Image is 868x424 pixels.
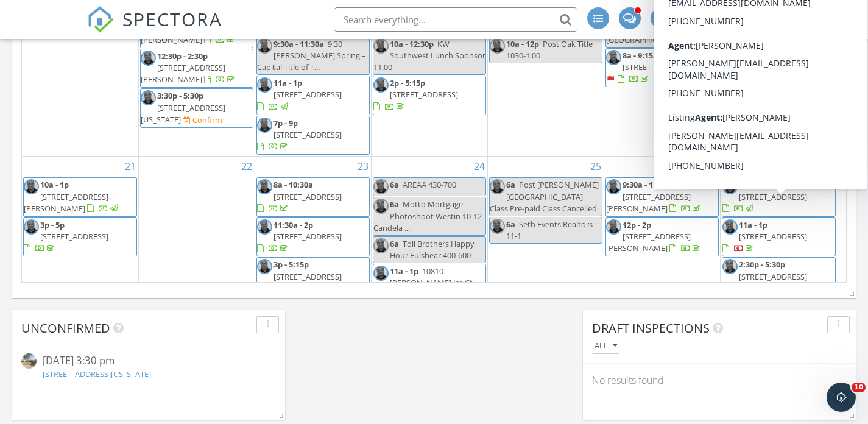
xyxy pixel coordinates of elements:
[390,266,418,277] span: 11a - 1p
[722,219,807,253] a: 11a - 1p [STREET_ADDRESS]
[157,90,203,101] span: 3:30p - 5:30p
[704,157,720,176] a: Go to September 26, 2025
[739,259,785,270] span: 2:30p - 5:30p
[373,266,475,300] a: 11a - 1p 10810 [PERSON_NAME] Iss Ct, CYPRESS 77433
[141,90,225,124] a: 3:30p - 5:30p [STREET_ADDRESS][US_STATE]
[257,77,342,111] a: 11a - 1p [STREET_ADDRESS]
[141,51,156,66] img: screen_shot_20230324_at_1.56.56_pm.png
[273,118,298,129] span: 7p - 9p
[40,179,69,190] span: 10a - 1p
[373,76,486,115] a: 2p - 5:15p [STREET_ADDRESS]
[40,231,108,242] span: [STREET_ADDRESS]
[606,179,702,213] a: 9:30a - 11:30a [STREET_ADDRESS][PERSON_NAME]
[592,320,710,336] span: Draft Inspections
[390,77,425,88] span: 2p - 5:15p
[722,217,836,257] a: 11a - 1p [STREET_ADDRESS]
[87,16,222,42] a: SPECTORA
[606,179,621,194] img: screen_shot_20230324_at_1.56.56_pm.png
[722,259,807,293] a: 2:30p - 5:30p [STREET_ADDRESS]
[355,157,371,176] a: Go to September 23, 2025
[257,38,365,72] span: 9:30 [PERSON_NAME] Spring – Capital Title of T...
[43,353,255,369] div: [DATE] 3:30 pm
[722,257,836,297] a: 2:30p - 5:30p [STREET_ADDRESS]
[373,199,482,233] span: Motto Mortgage Photoshoot Westin 10-12 Candela ...
[24,191,108,214] span: [STREET_ADDRESS][PERSON_NAME]
[273,219,313,230] span: 11:30a - 2p
[373,77,389,93] img: screen_shot_20230324_at_1.56.56_pm.png
[23,177,137,217] a: 10a - 1p [STREET_ADDRESS][PERSON_NAME]
[141,10,237,44] a: 9a - 12p [STREET_ADDRESS][PERSON_NAME]
[373,238,389,253] img: screen_shot_20230324_at_1.56.56_pm.png
[722,219,738,235] img: screen_shot_20230324_at_1.56.56_pm.png
[852,383,866,392] span: 10
[24,219,108,253] a: 3p - 5p [STREET_ADDRESS]
[390,238,399,249] span: 6a
[141,51,237,85] a: 12:30p - 2:30p [STREET_ADDRESS][PERSON_NAME]
[390,199,399,210] span: 6a
[40,219,65,230] span: 3p - 5p
[257,38,272,54] img: screen_shot_20230324_at_1.56.56_pm.png
[739,231,807,242] span: [STREET_ADDRESS]
[43,369,151,380] a: [STREET_ADDRESS][US_STATE]
[623,50,658,61] span: 8a - 9:15a
[606,50,691,84] a: 8a - 9:15a [STREET_ADDRESS]
[390,238,474,261] span: Toll Brothers Happy Hour Fulshear 400-600
[390,89,458,100] span: [STREET_ADDRESS]
[490,179,505,194] img: screen_shot_20230324_at_1.56.56_pm.png
[583,364,856,397] div: No results found
[257,219,342,253] a: 11:30a - 2p [STREET_ADDRESS]
[739,191,807,202] span: [STREET_ADDRESS]
[605,217,719,257] a: 12p - 2p [STREET_ADDRESS][PERSON_NAME]
[373,38,389,54] img: screen_shot_20230324_at_1.56.56_pm.png
[604,157,721,385] td: Go to September 26, 2025
[257,219,272,235] img: screen_shot_20230324_at_1.56.56_pm.png
[256,76,370,115] a: 11a - 1p [STREET_ADDRESS]
[273,191,342,202] span: [STREET_ADDRESS]
[373,266,475,300] span: 10810 [PERSON_NAME] Iss Ct, CYPRESS 77433
[257,179,342,213] a: 8a - 10:30a [STREET_ADDRESS]
[373,199,389,214] img: screen_shot_20230324_at_1.56.56_pm.png
[21,353,276,383] a: [DATE] 3:30 pm [STREET_ADDRESS][US_STATE]
[239,157,255,176] a: Go to September 22, 2025
[256,257,370,297] a: 3p - 5:15p [STREET_ADDRESS][PERSON_NAME]
[592,338,619,355] button: All
[722,177,836,217] a: 8a - 10a [STREET_ADDRESS]
[606,10,716,44] span: Kind Home Loans 400-800pm [GEOGRAPHIC_DATA]
[471,157,487,176] a: Go to September 24, 2025
[739,271,807,282] span: [STREET_ADDRESS]
[606,191,691,214] span: [STREET_ADDRESS][PERSON_NAME]
[722,179,738,194] img: screen_shot_20230324_at_1.56.56_pm.png
[273,38,324,49] span: 9:30a - 11:30a
[257,259,272,274] img: screen_shot_20230324_at_1.56.56_pm.png
[140,88,253,128] a: 3:30p - 5:30p [STREET_ADDRESS][US_STATE] Confirm
[623,179,673,190] span: 9:30a - 11:30a
[373,77,458,111] a: 2p - 5:15p [STREET_ADDRESS]
[141,90,156,105] img: screen_shot_20230324_at_1.56.56_pm.png
[606,50,621,65] img: screen_shot_20230324_at_1.56.56_pm.png
[192,115,222,125] div: Confirm
[87,6,114,33] img: The Best Home Inspection Software - Spectora
[273,259,309,270] span: 3p - 5:15p
[739,179,767,190] span: 8a - 10a
[122,157,138,176] a: Go to September 21, 2025
[506,219,515,230] span: 6a
[273,89,342,100] span: [STREET_ADDRESS]
[722,259,738,274] img: screen_shot_20230324_at_1.56.56_pm.png
[506,219,593,241] span: Seth Events Realtors 11-1
[256,177,370,217] a: 8a - 10:30a [STREET_ADDRESS]
[257,77,272,93] img: screen_shot_20230324_at_1.56.56_pm.png
[506,38,593,61] span: Post Oak Title 1030-1:00
[371,157,487,385] td: Go to September 24, 2025
[488,157,604,385] td: Go to September 25, 2025
[183,115,222,126] a: Confirm
[373,266,389,281] img: screen_shot_20230324_at_1.56.56_pm.png
[490,179,599,213] span: Post [PERSON_NAME][GEOGRAPHIC_DATA] Class Pre-paid Class Cancelled
[821,157,837,176] a: Go to September 27, 2025
[22,157,138,385] td: Go to September 21, 2025
[605,177,719,217] a: 9:30a - 11:30a [STREET_ADDRESS][PERSON_NAME]
[24,179,39,194] img: screen_shot_20230324_at_1.56.56_pm.png
[141,62,225,85] span: [STREET_ADDRESS][PERSON_NAME]
[390,38,434,49] span: 10a - 12:30p
[273,77,302,88] span: 11a - 1p
[506,179,515,190] span: 6a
